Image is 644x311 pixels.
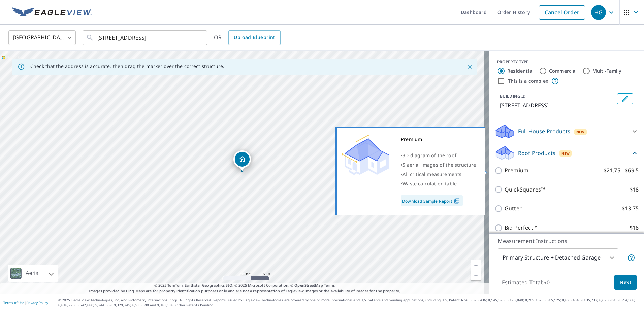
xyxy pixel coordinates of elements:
button: Close [465,62,474,71]
a: Terms of Use [3,300,24,305]
div: • [401,179,476,188]
div: Aerial [8,265,58,282]
a: Download Sample Report [401,195,463,206]
a: OpenStreetMap [294,283,323,288]
div: Aerial [24,265,42,282]
a: Terms [324,283,335,288]
p: Check that the address is accurate, then drag the marker over the correct structure. [30,63,224,69]
div: HG [591,5,606,20]
p: Gutter [505,204,522,213]
p: Full House Products [518,127,570,135]
span: Your report will include the primary structure and a detached garage if one exists. [627,254,635,262]
a: Privacy Policy [26,300,48,305]
label: Commercial [549,68,577,74]
a: Upload Blueprint [228,30,280,45]
span: Upload Blueprint [234,33,275,42]
div: • [401,151,476,160]
label: Residential [507,68,534,74]
span: 3D diagram of the roof [402,152,456,159]
div: Premium [401,135,476,144]
label: This is a complex [508,78,548,84]
p: Measurement Instructions [498,237,635,245]
input: Search by address or latitude-longitude [97,28,193,47]
p: $18 [630,185,639,194]
label: Multi-Family [592,68,622,74]
p: | [3,301,48,305]
p: $18 [630,223,639,232]
div: Full House ProductsNew [494,123,639,139]
p: Roof Products [518,149,555,157]
div: • [401,170,476,179]
p: QuickSquares™ [505,185,545,194]
p: BUILDING ID [500,93,526,99]
button: Next [614,275,637,290]
p: Estimated Total: $0 [496,275,555,290]
div: [GEOGRAPHIC_DATA] [8,28,76,47]
span: © 2025 TomTom, Earthstar Geographics SIO, © 2025 Microsoft Corporation, © [154,283,335,288]
img: Pdf Icon [452,198,461,204]
span: New [576,129,585,135]
div: Dropped pin, building 1, Residential property, 621 Wildwood Rd Carlisle, PA 17015 [233,150,251,171]
p: [STREET_ADDRESS] [500,101,614,109]
p: Bid Perfect™ [505,223,537,232]
img: Premium [342,135,389,175]
a: Current Level 17, Zoom In [471,260,481,270]
div: OR [214,30,281,45]
div: PROPERTY TYPE [497,59,636,65]
div: Roof ProductsNew [494,145,639,161]
span: 5 aerial images of the structure [402,162,476,168]
a: Current Level 17, Zoom Out [471,270,481,280]
span: Waste calculation table [402,180,457,187]
button: Edit building 1 [617,93,633,104]
span: All critical measurements [402,171,461,177]
div: Primary Structure + Detached Garage [498,248,618,267]
p: $13.75 [622,204,639,213]
p: © 2025 Eagle View Technologies, Inc. and Pictometry International Corp. All Rights Reserved. Repo... [58,298,641,308]
p: Premium [505,166,528,175]
p: $21.75 - $69.5 [604,166,639,175]
div: • [401,160,476,170]
span: Next [620,278,631,287]
a: Cancel Order [539,5,585,20]
img: EV Logo [12,7,92,18]
span: New [561,151,570,156]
